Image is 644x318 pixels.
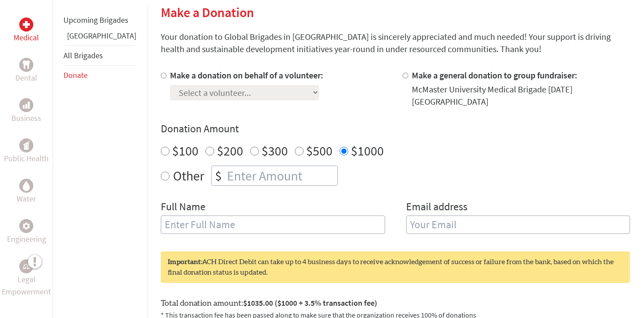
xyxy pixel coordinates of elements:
a: [GEOGRAPHIC_DATA] [67,31,136,41]
p: Legal Empowerment [2,273,51,298]
label: $200 [217,142,243,159]
img: Medical [23,21,30,28]
a: Legal EmpowermentLegal Empowerment [2,259,51,298]
div: Engineering [19,219,33,233]
label: $300 [262,142,288,159]
img: Engineering [23,223,30,230]
label: Full Name [161,200,205,216]
label: Make a donation on behalf of a volunteer: [170,70,323,81]
div: $ [212,166,225,185]
p: Engineering [7,233,46,245]
p: Dental [15,72,37,84]
li: Donate [64,66,136,85]
img: Water [23,180,30,191]
a: EngineeringEngineering [7,219,46,245]
a: MedicalMedical [14,18,39,44]
p: Your donation to Global Brigades in [GEOGRAPHIC_DATA] is sincerely appreciated and much needed! Y... [161,31,630,55]
img: Legal Empowerment [23,264,30,269]
div: McMaster University Medical Brigade [DATE] [GEOGRAPHIC_DATA] [412,83,630,108]
input: Enter Full Name [161,216,385,234]
label: $500 [306,142,333,159]
label: Other [173,166,204,186]
li: Upcoming Brigades [64,11,136,30]
input: Your Email [406,216,630,234]
div: Medical [19,18,33,32]
img: Dental [23,60,30,69]
div: Public Health [19,138,33,152]
p: Water [17,193,36,205]
img: Business [23,102,30,109]
a: Upcoming Brigades [64,15,128,25]
a: Donate [64,70,88,80]
p: Public Health [4,152,49,165]
div: Water [19,179,33,193]
span: $1035.00 ($1000 + 3.5% transaction fee) [243,298,377,308]
div: Dental [19,58,33,72]
strong: Important: [168,258,202,265]
h4: Donation Amount [161,122,630,136]
div: Business [19,98,33,112]
img: Public Health [23,141,30,150]
h2: Make a Donation [161,4,630,20]
p: Medical [14,32,39,44]
a: WaterWater [17,179,36,205]
div: ACH Direct Debit can take up to 4 business days to receive acknowledgement of success or failure ... [161,251,630,283]
a: DentalDental [15,58,37,84]
p: Business [11,112,41,124]
label: $1000 [351,142,384,159]
a: All Brigades [64,50,103,60]
label: Total donation amount: [161,297,377,310]
li: All Brigades [64,46,136,66]
label: Email address [406,200,467,216]
a: Public HealthPublic Health [4,138,49,165]
label: $100 [172,142,198,159]
div: Legal Empowerment [19,259,33,273]
a: BusinessBusiness [11,98,41,124]
label: Make a general donation to group fundraiser: [412,70,577,81]
li: Guatemala [64,30,136,46]
input: Enter Amount [225,166,337,185]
